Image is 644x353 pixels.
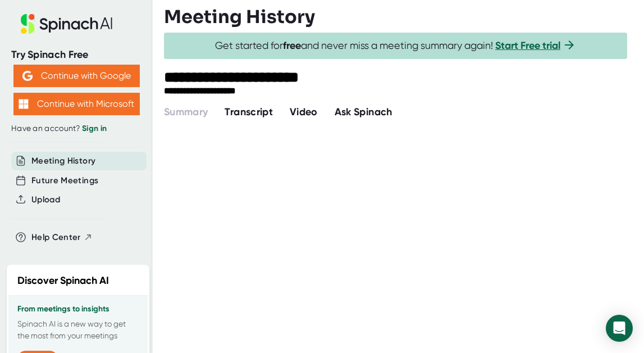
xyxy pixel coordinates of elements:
[31,231,93,244] button: Help Center
[31,174,98,187] button: Future Meetings
[11,124,141,134] div: Have an account?
[225,105,273,120] button: Transcript
[31,193,60,206] button: Upload
[17,318,139,342] p: Spinach AI is a new way to get the most from your meetings
[164,6,315,28] h3: Meeting History
[17,273,109,288] h2: Discover Spinach AI
[164,105,208,120] button: Summary
[606,315,633,342] div: Open Intercom Messenger
[31,155,95,168] button: Meeting History
[215,39,576,52] span: Get started for and never miss a meeting summary again!
[495,39,560,52] a: Start Free trial
[17,305,139,314] h3: From meetings to insights
[164,106,208,118] span: Summary
[13,65,140,87] button: Continue with Google
[22,71,33,81] img: Aehbyd4JwY73AAAAAElFTkSuQmCC
[335,105,392,120] button: Ask Spinach
[13,93,140,115] button: Continue with Microsoft
[11,48,141,61] div: Try Spinach Free
[290,106,318,118] span: Video
[335,106,392,118] span: Ask Spinach
[31,231,81,244] span: Help Center
[225,106,273,118] span: Transcript
[82,124,107,133] a: Sign in
[290,105,318,120] button: Video
[283,39,301,52] b: free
